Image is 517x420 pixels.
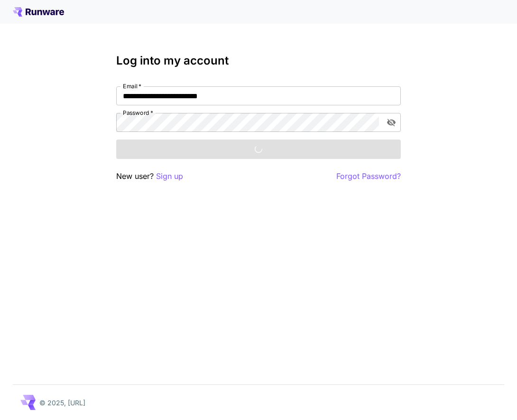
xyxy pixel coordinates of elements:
[156,170,183,182] button: Sign up
[116,54,401,67] h3: Log into my account
[116,170,183,182] p: New user?
[123,82,141,90] label: Email
[336,170,401,182] button: Forgot Password?
[39,398,85,408] p: © 2025, [URL]
[383,114,400,131] button: toggle password visibility
[123,109,153,117] label: Password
